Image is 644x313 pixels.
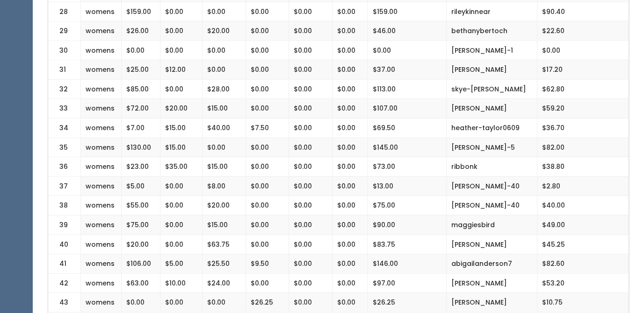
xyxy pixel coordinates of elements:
[332,41,368,60] td: $0.00
[121,254,160,274] td: $106.00
[368,41,446,60] td: $0.00
[160,118,202,138] td: $15.00
[368,215,446,235] td: $90.00
[332,215,368,235] td: $0.00
[368,293,446,313] td: $26.25
[246,99,289,118] td: $0.00
[202,235,246,254] td: $63.75
[81,293,122,313] td: womens
[81,99,122,118] td: womens
[160,21,202,41] td: $0.00
[368,99,446,118] td: $107.00
[289,99,332,118] td: $0.00
[160,215,202,235] td: $0.00
[160,99,202,118] td: $20.00
[121,99,160,118] td: $72.00
[368,196,446,216] td: $75.00
[48,41,81,60] td: 30
[446,196,537,216] td: [PERSON_NAME]-40
[289,157,332,177] td: $0.00
[537,273,628,293] td: $53.20
[160,176,202,196] td: $0.00
[446,2,537,21] td: rileykinnear
[202,41,246,60] td: $0.00
[246,235,289,254] td: $0.00
[446,176,537,196] td: [PERSON_NAME]-40
[246,293,289,313] td: $26.25
[289,215,332,235] td: $0.00
[202,79,246,99] td: $28.00
[160,293,202,313] td: $0.00
[48,157,81,177] td: 36
[537,157,628,177] td: $38.80
[446,273,537,293] td: [PERSON_NAME]
[202,118,246,138] td: $40.00
[160,60,202,80] td: $12.00
[121,138,160,157] td: $130.00
[537,2,628,21] td: $90.40
[121,215,160,235] td: $75.00
[332,293,368,313] td: $0.00
[48,2,81,21] td: 28
[81,235,122,254] td: womens
[368,157,446,177] td: $73.00
[121,2,160,21] td: $159.00
[121,293,160,313] td: $0.00
[537,196,628,216] td: $40.00
[289,273,332,293] td: $0.00
[332,118,368,138] td: $0.00
[81,60,122,80] td: womens
[368,273,446,293] td: $97.00
[332,235,368,254] td: $0.00
[332,273,368,293] td: $0.00
[246,2,289,21] td: $0.00
[160,138,202,157] td: $15.00
[537,176,628,196] td: $2.80
[48,254,81,274] td: 41
[121,60,160,80] td: $25.00
[368,176,446,196] td: $13.00
[332,157,368,177] td: $0.00
[368,79,446,99] td: $113.00
[289,176,332,196] td: $0.00
[81,41,122,60] td: womens
[537,99,628,118] td: $59.20
[289,196,332,216] td: $0.00
[537,60,628,80] td: $17.20
[81,79,122,99] td: womens
[368,235,446,254] td: $83.75
[368,254,446,274] td: $146.00
[332,2,368,21] td: $0.00
[332,21,368,41] td: $0.00
[537,215,628,235] td: $49.00
[446,138,537,157] td: [PERSON_NAME]-5
[48,215,81,235] td: 39
[246,196,289,216] td: $0.00
[537,293,628,313] td: $10.75
[121,235,160,254] td: $20.00
[202,21,246,41] td: $20.00
[446,21,537,41] td: bethanybertoch
[121,273,160,293] td: $63.00
[160,79,202,99] td: $0.00
[289,254,332,274] td: $0.00
[446,254,537,274] td: abigailanderson7
[81,273,122,293] td: womens
[202,273,246,293] td: $24.00
[160,157,202,177] td: $35.00
[202,254,246,274] td: $25.50
[160,254,202,274] td: $5.00
[121,118,160,138] td: $7.00
[202,293,246,313] td: $0.00
[202,215,246,235] td: $15.00
[48,138,81,157] td: 35
[48,79,81,99] td: 32
[368,21,446,41] td: $46.00
[368,60,446,80] td: $37.00
[121,21,160,41] td: $26.00
[289,293,332,313] td: $0.00
[332,138,368,157] td: $0.00
[48,293,81,313] td: 43
[202,196,246,216] td: $20.00
[289,41,332,60] td: $0.00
